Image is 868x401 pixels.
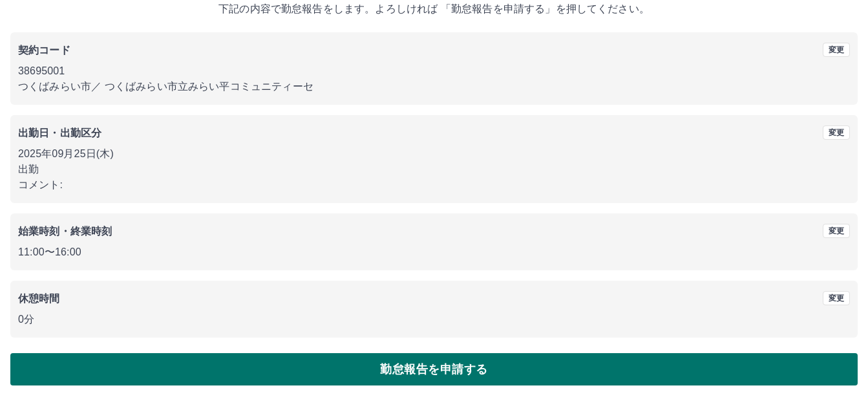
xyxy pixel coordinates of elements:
[823,125,850,140] button: 変更
[18,146,850,162] p: 2025年09月25日(木)
[18,45,70,56] b: 契約コード
[18,162,850,177] p: 出勤
[18,226,112,237] b: 始業時刻・終業時刻
[823,43,850,57] button: 変更
[18,127,101,138] b: 出勤日・出勤区分
[18,293,60,304] b: 休憩時間
[18,177,850,193] p: コメント:
[18,312,850,327] p: 0分
[18,63,850,79] p: 38695001
[10,353,858,385] button: 勤怠報告を申請する
[823,291,850,305] button: 変更
[10,1,858,17] p: 下記の内容で勤怠報告をします。よろしければ 「勤怠報告を申請する」を押してください。
[18,79,850,94] p: つくばみらい市 ／ つくばみらい市立みらい平コミュニティーセ
[18,244,850,260] p: 11:00 〜 16:00
[823,224,850,238] button: 変更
